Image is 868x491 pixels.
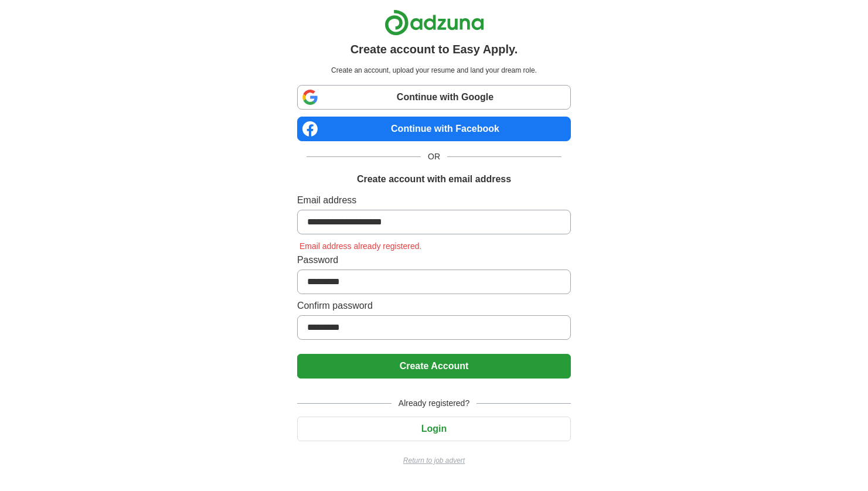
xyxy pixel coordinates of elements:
p: Create an account, upload your resume and land your dream role. [299,65,569,76]
span: Email address already registered. [297,241,424,251]
h1: Create account to Easy Apply. [350,40,518,58]
label: Password [297,253,571,267]
img: Adzuna logo [384,9,484,36]
label: Email address [297,193,571,207]
button: Create Account [297,354,571,379]
a: Login [297,424,571,434]
a: Continue with Facebook [297,117,571,141]
span: Already registered? [392,397,476,410]
label: Confirm password [297,299,571,313]
h1: Create account with email address [357,172,511,186]
a: Return to job advert [297,455,571,466]
button: Login [297,417,571,441]
a: Continue with Google [297,85,571,110]
span: OR [421,151,447,163]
